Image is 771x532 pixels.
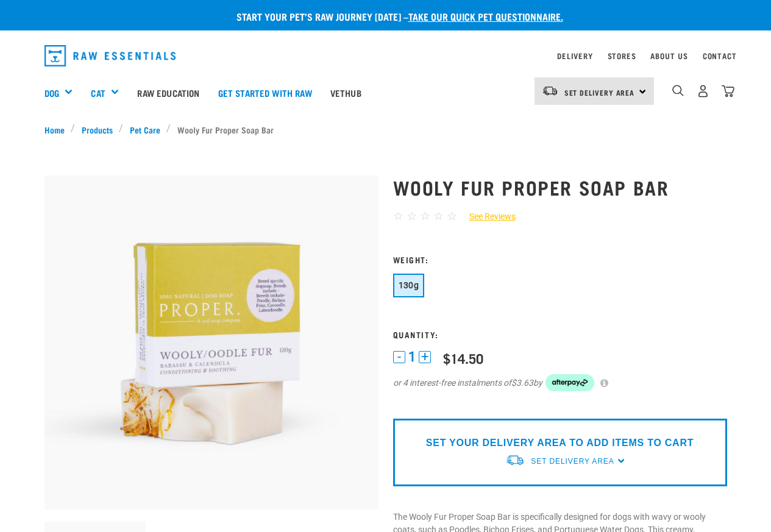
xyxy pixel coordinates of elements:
span: Set Delivery Area [531,457,614,466]
a: See Reviews [457,210,516,223]
h3: Quantity: [393,330,727,339]
a: Raw Education [128,68,208,117]
img: van-moving.png [505,454,525,467]
img: Raw Essentials Logo [44,45,176,66]
div: $14.50 [443,350,483,366]
span: ☆ [447,209,457,223]
span: 130g [399,280,419,290]
nav: dropdown navigation [35,40,737,71]
span: ☆ [407,209,417,223]
button: + [419,351,431,363]
a: Dog [44,86,59,100]
a: take our quick pet questionnaire. [408,13,563,19]
img: Oodle soap [44,176,378,509]
h3: Weight: [393,255,727,264]
span: ☆ [433,209,444,223]
span: 1 [408,350,416,363]
a: About Us [650,54,688,58]
img: Afterpay [545,374,594,391]
a: Delivery [557,54,592,58]
span: Set Delivery Area [564,90,635,94]
div: or 4 interest-free instalments of by [393,374,727,391]
a: Stores [608,54,636,58]
h1: Wooly Fur Proper Soap Bar [393,176,727,198]
a: Products [75,123,119,136]
a: Cat [91,86,105,100]
nav: breadcrumbs [44,123,727,136]
a: Home [44,123,71,136]
a: Vethub [321,68,371,117]
img: user.png [697,85,709,98]
p: SET YOUR DELIVERY AREA TO ADD ITEMS TO CART [426,436,694,450]
button: - [393,351,405,363]
span: ☆ [393,209,403,223]
img: home-icon-1@2x.png [672,85,684,96]
a: Pet Care [123,123,166,136]
button: 130g [393,274,425,297]
span: ☆ [420,209,430,223]
a: Get started with Raw [209,68,321,117]
img: home-icon@2x.png [722,85,734,98]
img: van-moving.png [542,85,558,96]
a: Contact [703,54,737,58]
span: $3.63 [511,377,533,389]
